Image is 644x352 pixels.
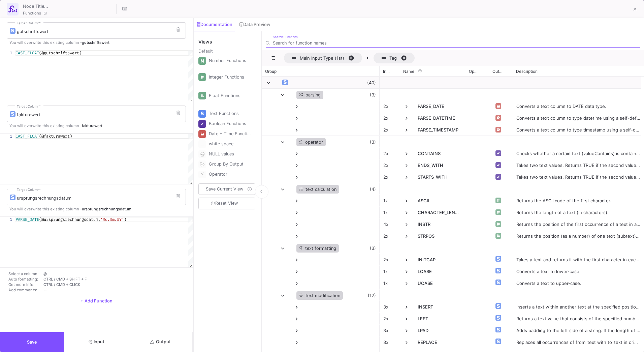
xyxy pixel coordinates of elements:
[380,195,400,206] div: 1x
[380,218,400,230] div: 4x
[367,77,376,89] span: (40)
[418,195,461,207] span: ASCII
[82,123,102,128] span: fakturawert
[513,171,644,183] div: Takes two text values. Returns TRUE if the second value is a prefix of the first.
[15,50,39,56] span: CAST_FLOAT
[370,183,376,195] span: (4)
[197,109,257,119] button: Text Functions
[418,100,461,113] span: PARSE_DATE
[64,332,129,352] button: Input
[380,100,400,112] div: 2x
[7,282,42,287] td: Get more info:
[239,22,270,27] div: Data Preview
[8,5,17,13] img: function-ui.svg
[296,91,323,99] div: parsing
[209,56,251,66] div: Number Functions
[206,186,243,192] span: Save Current View
[370,89,376,101] span: (3)
[380,124,400,136] div: 2x
[43,282,80,287] span: CTRL / CMD + CLICK
[209,119,251,129] div: Boolean Functions
[43,288,47,292] span: --
[418,325,461,337] span: LPAD
[197,149,257,159] button: NULL values
[513,254,644,265] div: Takes a text and returns it with the first character in each word in uppercase.
[150,339,171,344] span: Output
[209,139,251,149] div: white space
[296,244,339,253] div: text formatting
[418,254,461,266] span: INITCAP
[197,129,257,139] button: Date + Time Functions
[469,69,480,74] span: Operator
[380,159,400,171] div: 2x
[197,72,257,82] button: Integer Functions
[209,169,251,179] div: Operator
[380,336,400,348] div: 3x
[296,138,326,146] div: operator
[368,290,376,301] span: (12)
[198,183,255,195] button: Save Current View
[380,112,400,124] div: 2x
[197,169,257,179] button: Operator
[513,100,644,112] div: Converts a text column to DATE data type.
[492,69,503,74] span: Output
[284,53,362,63] span: Main Input Type (1st). Press ENTER to sort. Press DELETE to remove
[418,277,461,290] span: UCASE
[296,291,343,300] div: text modification
[211,201,238,206] span: Reset View
[7,123,186,128] p: You will overwrite this existing column -
[39,134,72,139] span: (@fakturawert)
[513,206,644,218] div: Returns the length of a text (in characters).
[23,10,41,16] span: Functions
[380,313,400,324] div: 2x
[418,313,461,325] span: LEFT
[418,148,461,160] span: CONTAINS
[418,159,461,172] span: ENDS_WITH
[27,340,37,345] span: Save
[21,1,116,10] input: Node Title...
[516,69,538,74] span: Description
[7,40,186,45] p: You will overwrite this existing column -
[370,242,376,254] span: (3)
[198,198,255,209] button: Reset View
[418,301,461,313] span: INSERT
[380,254,400,265] div: 2x
[418,171,461,183] span: STARTS_WITH
[88,339,104,344] span: Input
[197,22,232,27] div: Documentation
[418,230,461,242] span: STRPOS
[82,207,131,211] span: ursprungsrechnungsdatum
[39,217,100,222] span: (@ursprungsrechnungsdatum,
[15,217,39,222] span: PARSE_DATE
[513,218,644,230] div: Returns the position of the first occurrence of a text in another text.
[418,112,461,124] span: PARSE_DATETIME
[80,298,112,303] span: + Add Function
[100,217,124,222] span: '%d.%m.%Y'
[418,336,461,349] span: REPLACE
[380,324,400,336] div: 3x
[380,230,400,242] div: 2x
[209,109,251,119] div: Text Functions
[7,206,186,212] p: You will overwrite this existing column -
[513,336,644,348] div: Replaces all occurrences of from_text with to_text in original_text. If from_text is empty no rep...
[513,112,644,124] div: Converts a text column to type datetime using a self-defined format.
[389,55,397,61] span: Tag
[7,287,42,293] td: Add comments:
[418,207,461,219] span: CHARACTER_LENGTH
[197,91,257,101] button: Float Functions
[43,277,87,282] span: CTRL / CMD + SHIFT + F
[513,301,644,313] div: Inserts a text within another text at the specified position and for a certain number of characters.
[7,271,42,276] td: Select a column:
[197,159,257,169] button: Group By Output
[15,134,39,139] span: CAST_FLOAT
[380,265,400,277] div: 1x
[265,69,277,74] span: Group
[370,136,376,148] span: (3)
[418,218,461,231] span: INSTR
[197,119,257,129] button: Boolean Functions
[197,56,257,66] button: Number Functions
[209,72,251,82] div: Integer Functions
